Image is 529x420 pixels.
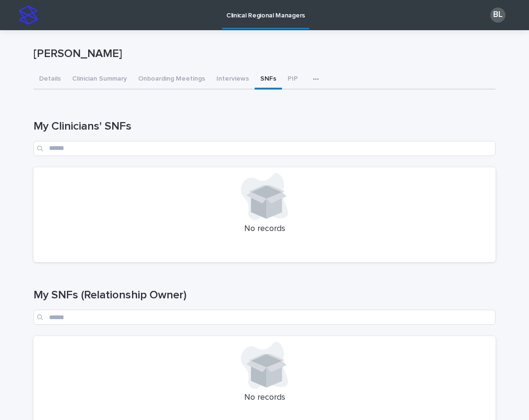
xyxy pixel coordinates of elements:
[39,393,490,403] p: No records
[33,120,496,133] h1: My Clinicians' SNFs
[33,47,492,61] p: [PERSON_NAME]
[66,70,132,90] button: Clinician Summary
[33,70,66,90] button: Details
[33,141,496,156] input: Search
[33,310,496,325] input: Search
[282,70,304,90] button: PIP
[39,224,490,234] p: No records
[255,70,282,90] button: SNFs
[19,6,38,25] img: stacker-logo-s-only.png
[490,8,505,23] div: BL
[132,70,211,90] button: Onboarding Meetings
[211,70,255,90] button: Interviews
[33,288,496,302] h1: My SNFs (Relationship Owner)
